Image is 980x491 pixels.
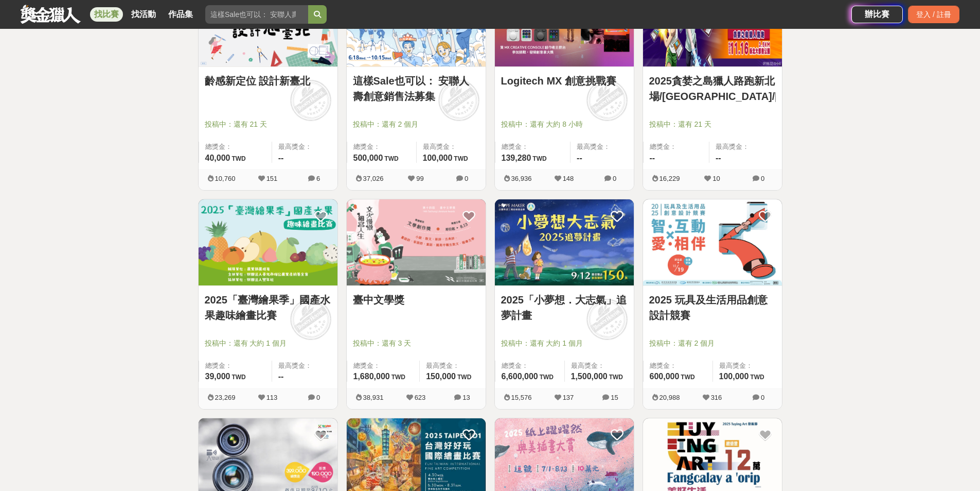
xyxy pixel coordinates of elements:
[423,154,453,162] span: 100,000
[649,73,776,104] a: 2025貪婪之島獵人路跑新北場/[GEOGRAPHIC_DATA]/[GEOGRAPHIC_DATA]
[502,154,531,162] span: 139,280
[353,361,414,371] span: 總獎金：
[501,73,628,89] a: Logitech MX 創意挑戰賽
[457,374,471,381] span: TWD
[426,372,456,381] span: 150,000
[462,394,470,401] span: 13
[384,155,398,162] span: TWD
[611,394,618,401] span: 15
[316,394,320,401] span: 0
[712,175,720,182] span: 10
[454,155,468,162] span: TWD
[660,175,680,182] span: 16,229
[649,338,776,349] span: 投稿中：還有 2 個月
[353,154,383,162] span: 500,000
[415,394,426,401] span: 623
[391,374,405,381] span: TWD
[465,175,468,182] span: 0
[502,142,564,152] span: 總獎金：
[205,338,331,349] span: 投稿中：還有 大約 1 個月
[719,361,776,371] span: 最高獎金：
[511,175,532,182] span: 36,936
[353,338,479,349] span: 投稿中：還有 3 天
[649,292,776,323] a: 2025 玩具及生活用品創意設計競賽
[278,154,284,162] span: --
[716,154,721,162] span: --
[532,155,546,162] span: TWD
[205,361,265,371] span: 總獎金：
[426,361,479,371] span: 最高獎金：
[278,361,331,371] span: 最高獎金：
[278,372,284,381] span: --
[609,374,623,381] span: TWD
[719,372,749,381] span: 100,000
[215,175,236,182] span: 10,760
[127,7,160,22] a: 找活動
[205,292,331,323] a: 2025「臺灣繪果季」國產水果趣味繪畫比賽
[660,394,680,401] span: 20,988
[363,394,384,401] span: 38,931
[908,6,959,23] div: 登入 / 註冊
[90,7,123,22] a: 找比賽
[205,119,331,130] span: 投稿中：還有 21 天
[681,374,694,381] span: TWD
[577,142,627,152] span: 最高獎金：
[563,175,574,182] span: 148
[353,372,390,381] span: 1,680,000
[851,6,903,23] a: 辦比賽
[711,394,722,401] span: 316
[650,361,706,371] span: 總獎金：
[511,394,532,401] span: 15,576
[278,142,331,152] span: 最高獎金：
[266,394,278,401] span: 113
[205,142,265,152] span: 總獎金：
[353,73,479,104] a: 這樣Sale也可以： 安聯人壽創意銷售法募集
[205,154,230,162] span: 40,000
[205,372,230,381] span: 39,000
[650,142,703,152] span: 總獎金：
[416,175,423,182] span: 99
[563,394,574,401] span: 137
[363,175,384,182] span: 37,026
[761,394,764,401] span: 0
[215,394,236,401] span: 23,269
[649,119,776,130] span: 投稿中：還有 21 天
[353,119,479,130] span: 投稿中：還有 2 個月
[577,154,582,162] span: --
[423,142,479,152] span: 最高獎金：
[353,292,479,308] a: 臺中文學獎
[501,338,628,349] span: 投稿中：還有 大約 1 個月
[643,199,782,285] img: Cover Image
[266,175,278,182] span: 151
[205,73,331,89] a: 齡感新定位 設計新臺北
[316,175,320,182] span: 6
[650,154,655,162] span: --
[347,199,486,285] img: Cover Image
[501,119,628,130] span: 投稿中：還有 大約 8 小時
[540,374,554,381] span: TWD
[495,199,634,285] img: Cover Image
[199,199,337,285] img: Cover Image
[231,374,245,381] span: TWD
[750,374,764,381] span: TWD
[761,175,764,182] span: 0
[613,175,616,182] span: 0
[502,361,558,371] span: 總獎金：
[571,361,628,371] span: 最高獎金：
[205,5,308,24] input: 這樣Sale也可以： 安聯人壽創意銷售法募集
[502,372,538,381] span: 6,600,000
[650,372,680,381] span: 600,000
[231,155,245,162] span: TWD
[353,142,410,152] span: 總獎金：
[501,292,628,323] a: 2025「小夢想．大志氣」追夢計畫
[571,372,608,381] span: 1,500,000
[164,7,197,22] a: 作品集
[716,142,776,152] span: 最高獎金：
